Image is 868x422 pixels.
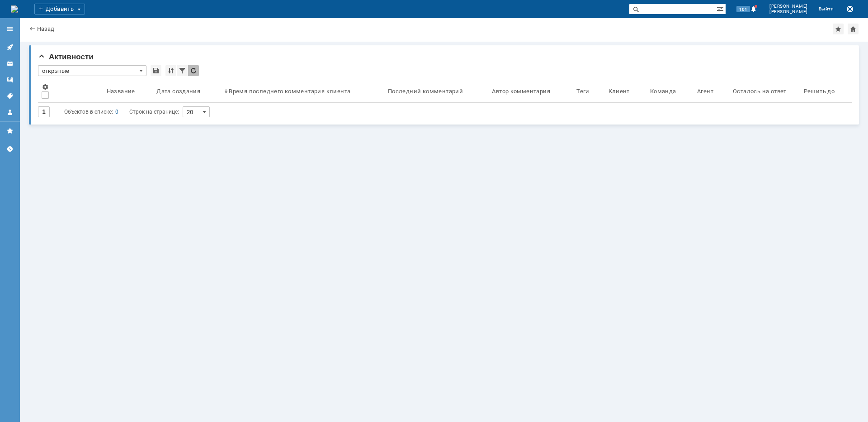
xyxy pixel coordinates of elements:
th: Время последнего комментария клиента [221,80,384,103]
span: [PERSON_NAME] [769,9,808,14]
a: Назад [37,25,54,32]
div: Сохранить вид [151,65,161,76]
span: [PERSON_NAME] [769,4,808,9]
div: Время последнего комментария клиента [229,88,350,95]
a: Клиенты [3,56,17,71]
div: Обновлять список [188,65,199,76]
div: Агент [697,88,713,95]
a: Активности [3,40,17,54]
div: Дата создания [156,88,200,95]
div: Фильтрация... [177,65,188,76]
a: Перейти на домашнюю страницу [11,5,18,13]
div: 0 [115,106,118,117]
div: Сортировка... [165,65,176,76]
a: Мой профиль [3,105,17,120]
button: Сохранить лог [844,4,855,14]
th: Автор комментария [488,80,573,103]
div: Решить до [804,88,835,95]
div: Команда [650,88,676,95]
th: Агент [693,80,729,103]
span: Расширенный поиск [717,4,726,13]
div: Автор комментария [492,88,550,95]
div: Последний комментарий [388,88,463,95]
span: Настройки [42,83,49,91]
div: Добавить в избранное [833,24,844,34]
th: Название [103,80,153,103]
th: Клиент [605,80,646,103]
div: Осталось на ответ [733,88,787,95]
span: Объектов в списке: [64,109,113,115]
a: Теги [3,89,17,103]
div: Клиент [609,88,630,95]
span: 101 [736,6,750,12]
th: Команда [646,80,693,103]
div: Добавить [34,4,85,14]
img: logo [11,5,18,13]
span: Активности [38,53,94,61]
div: Название [107,88,135,95]
div: Сделать домашней страницей [848,24,859,34]
a: Шаблоны комментариев [3,72,17,87]
th: Дата создания [153,80,221,103]
i: Строк на странице: [64,106,179,117]
div: Теги [576,88,590,95]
